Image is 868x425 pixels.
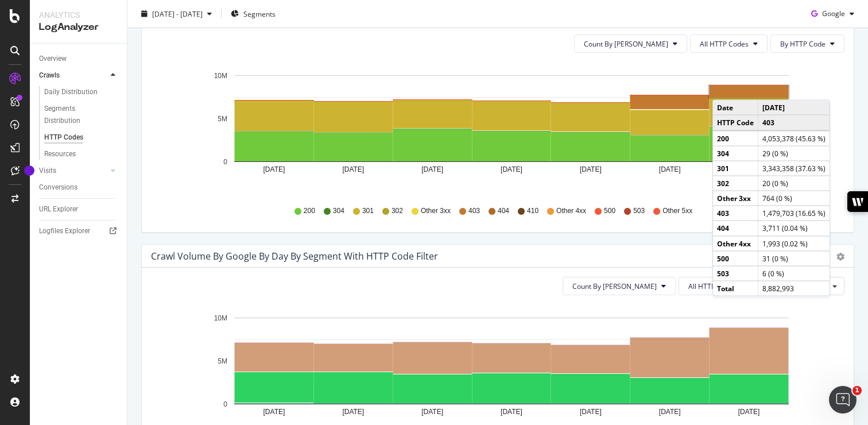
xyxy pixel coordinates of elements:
[218,115,227,123] text: 5M
[758,130,830,146] td: 4,053,378 (45.63 %)
[758,176,830,191] td: 20 (0 %)
[39,69,107,82] a: Crawls
[659,408,681,416] text: [DATE]
[604,206,615,216] span: 500
[39,181,119,194] a: Conversions
[574,34,687,53] button: Count By [PERSON_NAME]
[392,206,403,216] span: 302
[770,34,844,53] button: By HTTP Code
[758,146,830,161] td: 29 (0 %)
[713,115,758,130] td: HTTP Code
[501,408,522,416] text: [DATE]
[713,206,758,221] td: 403
[44,86,119,98] a: Daily Distribution
[226,5,280,23] button: Segments
[713,146,758,161] td: 304
[563,277,676,295] button: Count By [PERSON_NAME]
[679,277,756,295] button: All HTTP Codes
[713,191,758,206] td: Other 3xx
[807,5,859,23] button: Google
[304,206,315,216] span: 200
[758,236,830,251] td: 1,993 (0.02 %)
[263,165,285,173] text: [DATE]
[44,148,76,160] div: Resources
[572,281,657,291] span: Count By Day
[362,206,374,216] span: 301
[633,206,645,216] span: 503
[223,400,227,408] text: 0
[556,206,586,216] span: Other 4xx
[468,206,480,216] span: 403
[527,206,538,216] span: 410
[39,21,118,34] div: LogAnalyzer
[44,132,119,144] a: HTTP Codes
[39,225,119,237] a: Logfiles Explorer
[44,86,98,98] div: Daily Distribution
[662,206,692,216] span: Other 5xx
[713,161,758,176] td: 301
[758,206,830,221] td: 1,479,703 (16.65 %)
[780,39,826,49] span: By HTTP Code
[151,62,844,195] svg: A chart.
[151,250,438,262] div: Crawl Volume by google by Day by Segment with HTTP Code Filter
[214,72,227,80] text: 10M
[690,34,768,53] button: All HTTP Codes
[688,281,737,291] span: All HTTP Codes
[713,221,758,235] td: 404
[713,281,758,296] td: Total
[152,9,203,18] span: [DATE] - [DATE]
[44,103,119,127] a: Segments Distribution
[333,206,344,216] span: 304
[44,148,119,160] a: Resources
[44,103,108,127] div: Segments Distribution
[137,5,216,23] button: [DATE] - [DATE]
[501,165,522,173] text: [DATE]
[836,253,844,261] div: gear
[39,165,56,177] div: Visits
[24,165,34,176] div: Tooltip anchor
[713,236,758,251] td: Other 4xx
[584,39,668,49] span: Count By Day
[243,9,276,18] span: Segments
[758,101,830,115] td: [DATE]
[39,53,119,65] a: Overview
[713,130,758,146] td: 200
[39,203,119,215] a: URL Explorer
[852,386,862,395] span: 1
[421,206,451,216] span: Other 3xx
[218,357,227,365] text: 5M
[580,165,602,173] text: [DATE]
[829,386,857,414] iframe: Intercom live chat
[713,176,758,191] td: 302
[39,69,60,82] div: Crawls
[758,161,830,176] td: 3,343,358 (37.63 %)
[44,132,83,144] div: HTTP Codes
[758,115,830,130] td: 403
[214,314,227,322] text: 10M
[342,408,364,416] text: [DATE]
[580,408,602,416] text: [DATE]
[738,408,760,416] text: [DATE]
[498,206,509,216] span: 404
[342,165,364,173] text: [DATE]
[758,191,830,206] td: 764 (0 %)
[659,165,681,173] text: [DATE]
[421,165,443,173] text: [DATE]
[39,9,118,21] div: Analytics
[39,203,78,215] div: URL Explorer
[263,408,285,416] text: [DATE]
[39,225,90,237] div: Logfiles Explorer
[421,408,443,416] text: [DATE]
[758,266,830,281] td: 6 (0 %)
[713,251,758,266] td: 500
[713,101,758,115] td: Date
[700,39,749,49] span: All HTTP Codes
[223,158,227,166] text: 0
[39,165,107,177] a: Visits
[758,221,830,235] td: 3,711 (0.04 %)
[758,281,830,296] td: 8,882,993
[822,9,845,18] span: Google
[758,251,830,266] td: 31 (0 %)
[39,53,67,65] div: Overview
